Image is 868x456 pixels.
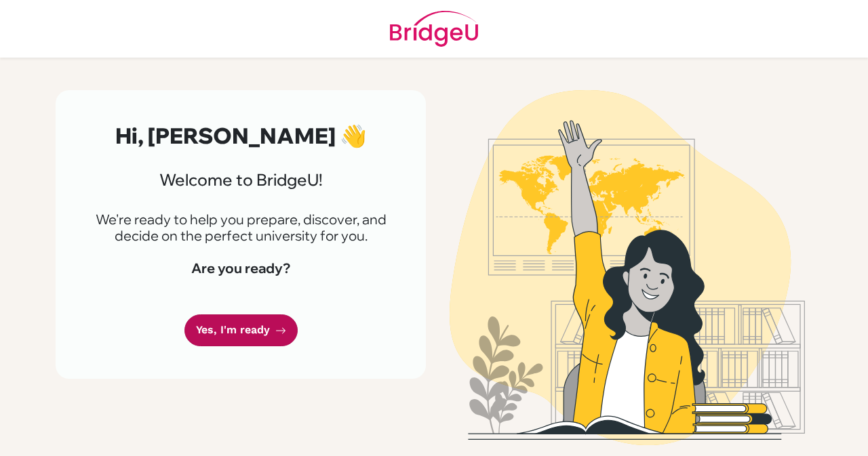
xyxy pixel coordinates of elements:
[88,260,393,276] h4: Are you ready?
[88,211,393,244] p: We're ready to help you prepare, discover, and decide on the perfect university for you.
[88,170,393,190] h3: Welcome to BridgeU!
[184,314,298,346] a: Yes, I'm ready
[88,123,393,148] h2: Hi, [PERSON_NAME] 👋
